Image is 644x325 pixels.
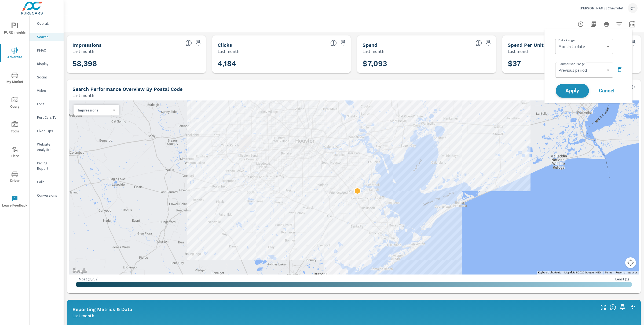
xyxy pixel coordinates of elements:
[484,39,493,47] span: Save this to your personalized report
[37,101,59,107] p: Local
[601,19,612,30] button: Print Report
[475,40,482,46] span: The amount of money spent on advertising during the period.
[79,277,98,281] p: Most ( 3,782 )
[194,39,203,47] span: Save this to your personalized report
[580,6,624,10] p: [PERSON_NAME] Chevrolet
[218,42,232,48] h5: Clicks
[72,306,132,312] h5: Reporting Metrics & Data
[0,16,29,214] div: nav menu
[629,303,638,312] button: Minimize Widget
[599,303,608,312] button: Make Fullscreen
[30,46,64,54] div: PMAX
[185,40,192,46] span: The number of times an ad was shown on your behalf.
[30,140,64,154] div: Website Analytics
[629,39,638,47] span: Save this to your personalized report
[2,72,28,85] span: My Market
[218,59,346,68] h3: 4,184
[363,59,491,68] h3: $7,093
[30,113,64,121] div: PureCars TV
[30,191,64,199] div: Conversions
[2,97,28,110] span: Query
[610,304,616,310] span: Understand Search data over time and see how metrics compare to each other.
[618,303,627,312] span: Save this to your personalized report
[2,121,28,135] span: Tools
[363,48,384,55] p: Last month
[72,86,182,92] h5: Search Performance Overview By Postal Code
[72,312,94,319] p: Last month
[30,100,64,108] div: Local
[218,48,239,55] p: Last month
[37,142,59,152] p: Website Analytics
[564,271,602,274] span: Map data ©2025 Google, INEGI
[71,268,88,275] a: Open this area in Google Maps (opens a new window)
[2,146,28,159] span: Tier2
[37,179,59,185] p: Calls
[628,3,638,13] div: CT
[72,92,94,99] p: Last month
[561,88,583,93] span: Apply
[30,60,64,68] div: Display
[330,40,337,46] span: The number of times an ad was clicked by a consumer.
[2,171,28,184] span: Driver
[588,19,599,30] button: "Export Report to PDF"
[30,33,64,41] div: Search
[556,84,589,98] button: Apply
[37,61,59,66] p: Display
[78,108,111,113] p: Impressions
[615,277,629,281] p: Least ( 1 )
[30,127,64,135] div: Fixed Ops
[508,59,636,68] h3: $37
[614,19,625,30] button: Apply Filters
[37,160,59,171] p: Pacing Report
[363,42,377,48] h5: Spend
[508,48,529,55] p: Last month
[30,86,64,95] div: Video
[30,178,64,186] div: Calls
[72,42,102,48] h5: Impressions
[30,19,64,27] div: Overall
[74,108,115,113] div: Impressions
[37,34,59,39] p: Search
[629,83,638,91] button: Minimize Widget
[591,84,623,97] button: Cancel
[37,74,59,80] p: Social
[625,257,636,268] button: Map camera controls
[72,59,200,68] h3: 58,398
[627,19,638,30] button: Select Date Range
[596,88,617,93] span: Cancel
[508,42,556,48] h5: Spend Per Unit Sold
[37,21,59,26] p: Overall
[37,128,59,133] p: Fixed Ops
[2,196,28,209] span: Leave Feedback
[2,47,28,60] span: Advertise
[605,271,612,274] a: Terms
[37,115,59,120] p: PureCars TV
[71,268,88,275] img: Google
[30,73,64,81] div: Social
[72,48,94,55] p: Last month
[538,271,561,275] button: Keyboard shortcuts
[30,159,64,172] div: Pacing Report
[37,88,59,93] p: Video
[339,39,347,47] span: Save this to your personalized report
[2,23,28,36] span: PURE Insights
[37,48,59,53] p: PMAX
[37,193,59,198] p: Conversions
[616,271,637,274] a: Report a map error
